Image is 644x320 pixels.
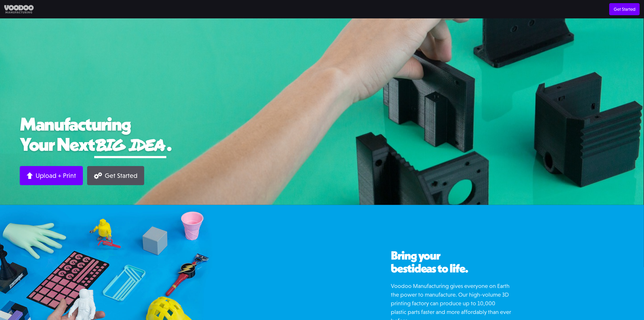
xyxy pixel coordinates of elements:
a: Get Started [609,3,640,15]
img: Arrow up [27,172,33,179]
img: Voodoo Manufacturing logo [4,5,34,14]
img: Gears [94,172,102,179]
span: ideas to life. [411,261,468,276]
div: Upload + Print [36,172,76,180]
a: Upload + Print [20,166,83,185]
h1: Manufacturing Your Next . [20,114,624,158]
h2: Bring your best [391,249,512,275]
div: Get Started [105,172,137,180]
span: big idea [94,133,166,156]
a: Get Started [87,166,144,185]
